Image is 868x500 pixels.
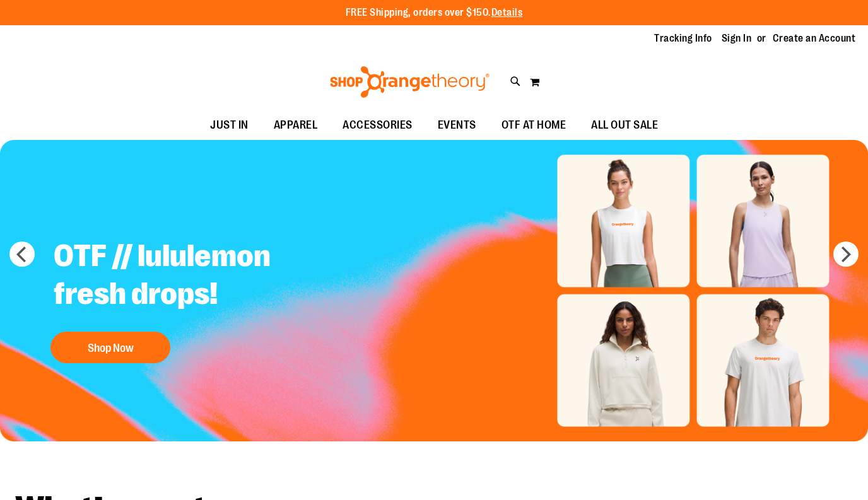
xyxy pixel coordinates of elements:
[773,32,856,45] a: Create an Account
[328,66,491,98] img: Shop Orangetheory
[491,7,523,18] a: Details
[274,111,318,139] span: APPAREL
[343,111,413,139] span: ACCESSORIES
[44,228,358,325] h2: OTF // lululemon fresh drops!
[210,111,249,139] span: JUST IN
[501,111,566,139] span: OTF AT HOME
[438,111,476,139] span: EVENTS
[722,32,752,45] a: Sign In
[9,241,35,267] button: prev
[833,241,859,267] button: next
[346,6,523,20] p: FREE Shipping, orders over $150.
[44,228,358,369] a: OTF // lululemon fresh drops! Shop Now
[50,332,170,363] button: Shop Now
[591,111,658,139] span: ALL OUT SALE
[654,32,712,45] a: Tracking Info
